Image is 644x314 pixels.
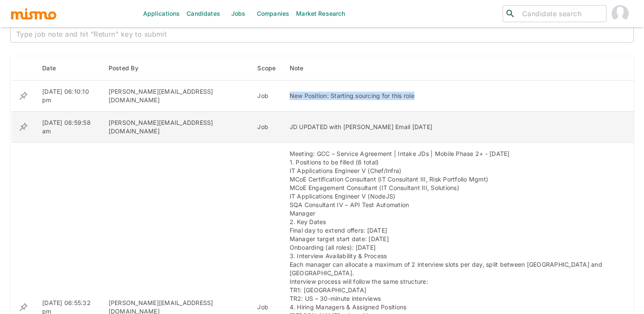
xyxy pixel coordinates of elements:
[250,81,282,112] td: Job
[10,7,57,20] img: logo
[283,56,620,81] th: Note
[612,5,629,22] img: Gabriel Hernandez
[519,8,603,20] input: Candidate search
[290,123,613,131] div: JD UPDATED with [PERSON_NAME] Email [DATE]
[102,81,251,112] td: [PERSON_NAME][EMAIL_ADDRESS][DOMAIN_NAME]
[35,81,102,112] td: [DATE] 06:10:10 pm
[250,112,282,143] td: Job
[102,112,251,143] td: [PERSON_NAME][EMAIL_ADDRESS][DOMAIN_NAME]
[290,92,613,100] div: New Position: Starting sourcing for this role
[102,56,251,81] th: Posted By
[35,56,102,81] th: Date
[35,112,102,143] td: [DATE] 08:59:58 am
[250,56,282,81] th: Scope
